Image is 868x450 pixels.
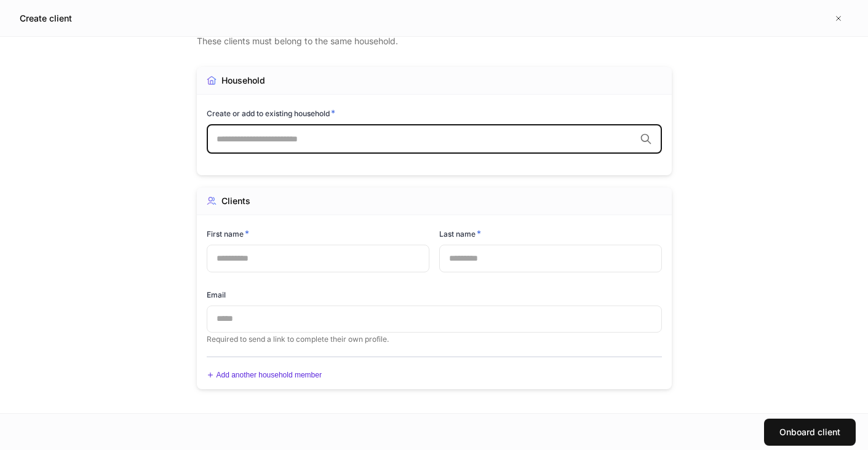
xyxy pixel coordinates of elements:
[207,227,249,240] h6: First name
[439,227,481,240] h6: Last name
[207,334,662,344] p: Required to send a link to complete their own profile.
[221,74,265,87] div: Household
[779,426,840,438] div: Onboard client
[221,195,250,207] div: Clients
[764,419,856,446] button: Onboard client
[20,12,72,25] h5: Create client
[207,107,335,119] h6: Create or add to existing household
[197,33,672,47] div: These clients must belong to the same household.
[207,289,226,301] h6: Email
[207,371,322,380] button: Add another household member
